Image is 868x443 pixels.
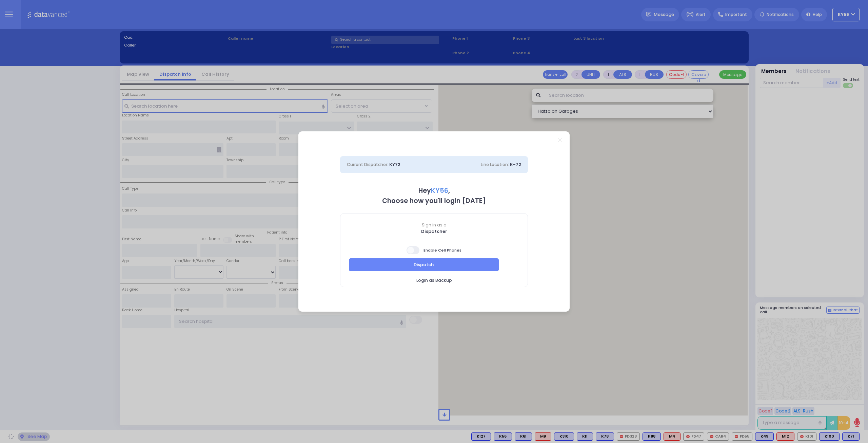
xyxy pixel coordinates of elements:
span: KY56 [431,186,448,195]
span: Enable Cell Phones [407,245,461,255]
b: Hey , [418,186,450,195]
button: Dispatch [349,258,499,271]
b: Choose how you'll login [DATE] [382,196,486,205]
span: Current Dispatcher: [347,162,388,167]
span: Login as Backup [416,277,452,284]
span: Line Location: [481,162,509,167]
span: KY72 [389,161,400,168]
b: Dispatcher [421,228,447,235]
a: Close [558,138,562,142]
span: Sign in as a [340,222,528,228]
span: K-72 [510,161,521,168]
